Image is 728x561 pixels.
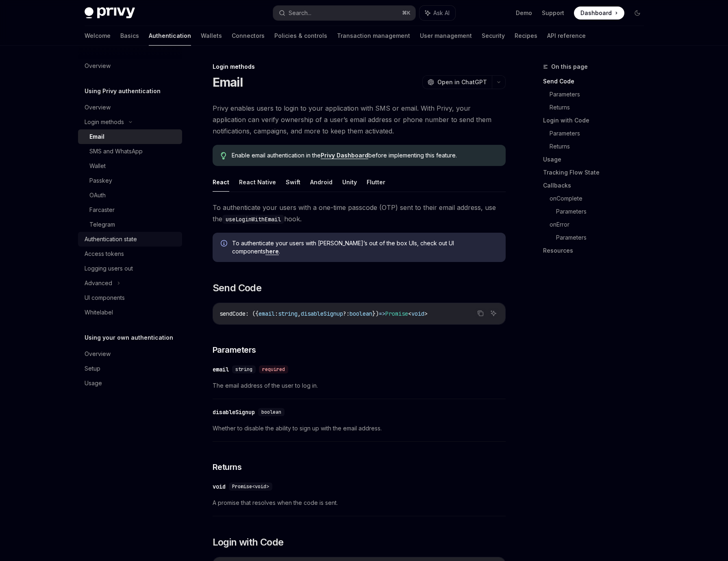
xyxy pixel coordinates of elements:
[78,144,182,159] a: SMS and WhatsApp
[120,26,139,46] a: Basics
[78,188,182,203] a: OAuth
[89,132,104,142] div: Email
[350,310,372,317] span: boolean
[343,310,350,317] span: ?:
[301,310,343,317] span: disableSignup
[235,366,252,373] span: string
[221,152,226,159] svg: Tip
[547,26,586,46] a: API reference
[550,127,650,140] a: Parameters
[408,310,411,317] span: <
[201,26,222,46] a: Wallets
[213,408,255,416] div: disableSignup
[89,190,106,200] div: OAuth
[213,344,256,356] span: Parameters
[433,9,450,17] span: Ask AI
[275,310,278,317] span: :
[89,146,143,156] div: SMS and WhatsApp
[232,26,265,46] a: Connectors
[78,203,182,217] a: Farcaster
[385,310,408,317] span: Promise
[213,498,506,508] span: A promise that resolves when the code is sent.
[543,179,650,192] a: Callbacks
[149,26,191,46] a: Authentication
[550,218,650,231] a: onError
[543,75,650,88] a: Send Code
[342,172,357,192] button: Unity
[85,349,111,359] div: Overview
[551,62,588,72] span: On this page
[213,536,284,549] span: Login with Code
[78,129,182,144] a: Email
[265,248,279,255] a: here
[274,26,327,46] a: Policies & controls
[543,153,650,166] a: Usage
[239,172,276,192] button: React Native
[232,483,269,490] span: Promise<void>
[631,7,644,20] button: Toggle dark mode
[213,282,262,295] span: Send Code
[219,310,246,317] span: sendCode
[437,78,487,86] span: Open in ChatGPT
[550,88,650,101] a: Parameters
[556,231,650,244] a: Parameters
[422,75,492,89] button: Open in ChatGPT
[488,308,499,319] button: Ask AI
[85,117,124,127] div: Login methods
[321,152,368,159] a: Privy Dashboard
[85,7,135,19] img: dark logo
[542,9,564,17] a: Support
[367,172,385,192] button: Flutter
[261,409,281,415] span: boolean
[543,166,650,179] a: Tracking Flow State
[78,305,182,320] a: Whitelabel
[213,461,242,473] span: Returns
[286,172,300,192] button: Swift
[515,26,537,46] a: Recipes
[278,310,298,317] span: string
[78,290,182,305] a: UI components
[85,364,100,373] div: Setup
[85,264,133,273] div: Logging users out
[550,192,650,205] a: onComplete
[85,378,102,388] div: Usage
[85,308,113,317] div: Whitelabel
[424,310,428,317] span: >
[78,173,182,188] a: Passkey
[411,310,424,317] span: void
[402,10,411,16] span: ⌘ K
[213,63,506,71] div: Login methods
[85,86,161,96] h5: Using Privy authentication
[89,161,106,171] div: Wallet
[222,215,284,224] code: useLoginWithEmail
[213,381,506,391] span: The email address of the user to log in.
[310,172,332,192] button: Android
[89,176,112,186] div: Passkey
[85,26,111,46] a: Welcome
[213,172,229,192] button: React
[289,8,311,18] div: Search...
[550,101,650,114] a: Returns
[213,75,243,89] h1: Email
[85,234,137,244] div: Authentication state
[543,114,650,127] a: Login with Code
[213,423,506,433] span: Whether to disable the ability to sign up with the email address.
[221,240,229,248] svg: Info
[78,232,182,247] a: Authentication state
[85,103,111,112] div: Overview
[213,365,229,373] div: email
[78,217,182,232] a: Telegram
[78,376,182,391] a: Usage
[232,151,497,159] span: Enable email authentication in the before implementing this feature.
[420,26,472,46] a: User management
[78,361,182,376] a: Setup
[78,247,182,261] a: Access tokens
[232,239,498,255] span: To authenticate your users with [PERSON_NAME]’s out of the box UIs, check out UI components .
[89,205,115,215] div: Farcaster
[213,103,506,137] span: Privy enables users to login to your application with SMS or email. With Privy, your application ...
[259,365,288,373] div: required
[78,261,182,276] a: Logging users out
[213,202,506,225] span: To authenticate your users with a one-time passcode (OTP) sent to their email address, use the hook.
[85,333,173,343] h5: Using your own authentication
[379,310,385,317] span: =>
